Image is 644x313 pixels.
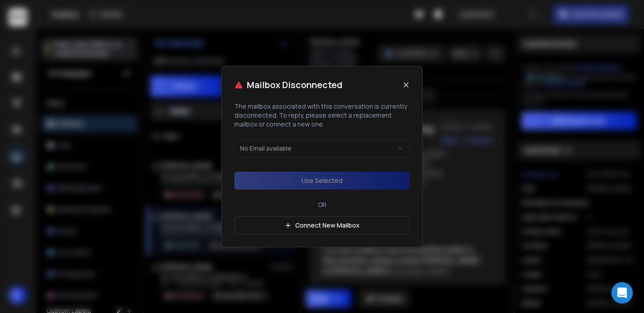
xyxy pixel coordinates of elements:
[611,282,633,304] div: Open Intercom Messenger
[234,102,410,129] p: The mailbox associated with this conversation is currently disconnected. To reply, please select ...
[234,140,410,157] button: No Email available
[314,200,330,209] span: OR
[234,216,410,234] button: Connect New Mailbox
[234,79,343,91] div: Mailbox Disconnected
